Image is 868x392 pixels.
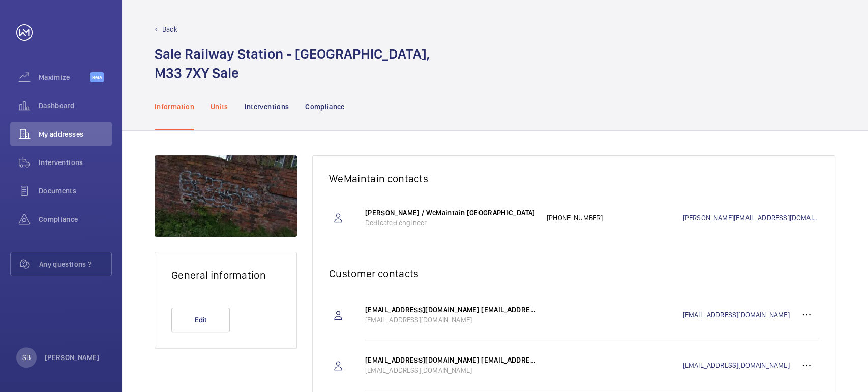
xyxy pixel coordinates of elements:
p: Units [211,102,228,112]
span: Interventions [39,157,112,168]
a: [PERSON_NAME][EMAIL_ADDRESS][DOMAIN_NAME] [682,213,819,223]
p: [PHONE_NUMBER] [547,213,683,223]
h1: Sale Railway Station - [GEOGRAPHIC_DATA], M33 7XY Sale [155,45,430,82]
p: Back [162,24,177,35]
span: Documents [39,186,112,196]
a: [EMAIL_ADDRESS][DOMAIN_NAME] [682,360,794,370]
p: [PERSON_NAME] / WeMaintain [GEOGRAPHIC_DATA] [365,208,536,218]
a: [EMAIL_ADDRESS][DOMAIN_NAME] [682,310,794,320]
span: Dashboard [39,101,112,111]
p: Interventions [245,102,289,112]
p: Information [155,102,194,112]
p: Dedicated engineer [365,218,536,228]
p: [EMAIL_ADDRESS][DOMAIN_NAME] [EMAIL_ADDRESS][DOMAIN_NAME] [365,305,536,315]
h2: Customer contacts [329,267,819,280]
span: My addresses [39,129,112,139]
p: [PERSON_NAME] [45,352,100,363]
p: SB [22,352,31,363]
p: [EMAIL_ADDRESS][DOMAIN_NAME] [EMAIL_ADDRESS][DOMAIN_NAME] [365,355,536,365]
span: Maximize [39,72,90,82]
span: Compliance [39,214,112,224]
h2: General information [171,269,280,281]
p: [EMAIL_ADDRESS][DOMAIN_NAME] [365,365,536,375]
p: Compliance [305,102,345,112]
h2: WeMaintain contacts [329,172,819,185]
button: Edit [171,308,230,332]
span: Beta [90,72,104,82]
p: [EMAIL_ADDRESS][DOMAIN_NAME] [365,315,536,325]
span: Any questions ? [39,259,111,269]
